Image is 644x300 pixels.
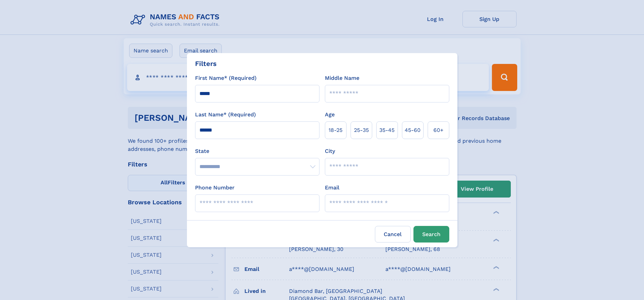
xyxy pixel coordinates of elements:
[195,59,217,69] div: Filters
[195,74,257,82] label: First Name* (Required)
[379,126,395,134] span: 35‑45
[325,111,335,119] label: Age
[433,126,444,134] span: 60+
[375,226,411,243] label: Cancel
[354,126,369,134] span: 25‑35
[325,74,359,82] label: Middle Name
[413,226,449,243] button: Search
[405,126,421,134] span: 45‑60
[195,184,235,192] label: Phone Number
[325,147,335,155] label: City
[195,147,319,155] label: State
[329,126,342,134] span: 18‑25
[195,111,256,119] label: Last Name* (Required)
[325,184,339,192] label: Email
